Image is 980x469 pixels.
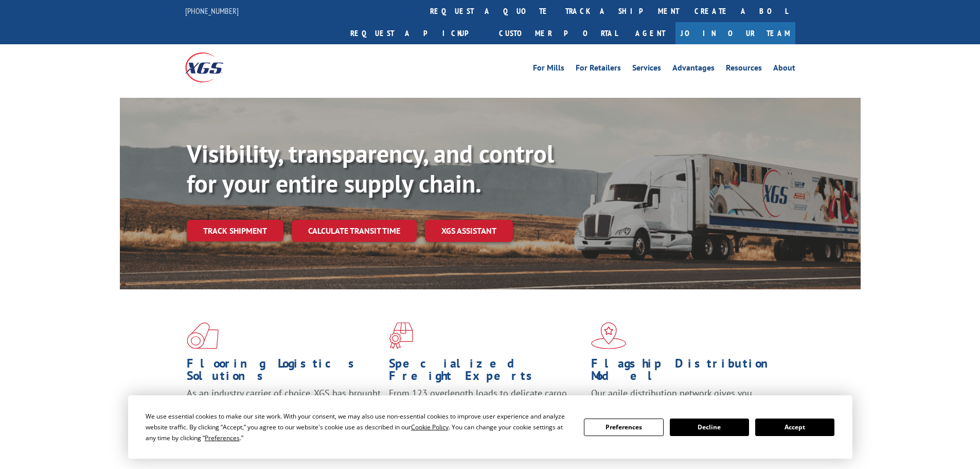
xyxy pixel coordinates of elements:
[591,322,627,349] img: xgs-icon-flagship-distribution-model-red
[491,22,625,44] a: Customer Portal
[187,220,283,241] a: Track shipment
[411,423,449,431] span: Cookie Policy
[187,322,219,349] img: xgs-icon-total-supply-chain-intelligence-red
[726,64,762,75] a: Resources
[625,22,675,44] a: Agent
[670,419,749,436] button: Decline
[185,6,239,16] a: [PHONE_NUMBER]
[343,22,491,44] a: Request a pickup
[389,322,413,349] img: xgs-icon-focused-on-flooring-red
[576,64,621,75] a: For Retailers
[675,22,795,44] a: Join Our Team
[187,137,554,199] b: Visibility, transparency, and control for your entire supply chain.
[425,220,513,242] a: XGS ASSISTANT
[389,387,583,433] p: From 123 overlength loads to delicate cargo, our experienced staff knows the best way to move you...
[205,433,240,442] span: Preferences
[146,411,572,443] div: We use essential cookies to make our site work. With your consent, we may also use non-essential ...
[755,419,834,436] button: Accept
[187,357,381,387] h1: Flooring Logistics Solutions
[187,387,381,424] span: As an industry carrier of choice, XGS has brought innovation and dedication to flooring logistics...
[292,220,417,242] a: Calculate transit time
[591,357,786,387] h1: Flagship Distribution Model
[672,64,715,75] a: Advantages
[632,64,661,75] a: Services
[591,387,780,411] span: Our agile distribution network gives you nationwide inventory management on demand.
[533,64,564,75] a: For Mills
[773,64,795,75] a: About
[584,419,663,436] button: Preferences
[389,357,583,387] h1: Specialized Freight Experts
[128,395,852,459] div: Cookie Consent Prompt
